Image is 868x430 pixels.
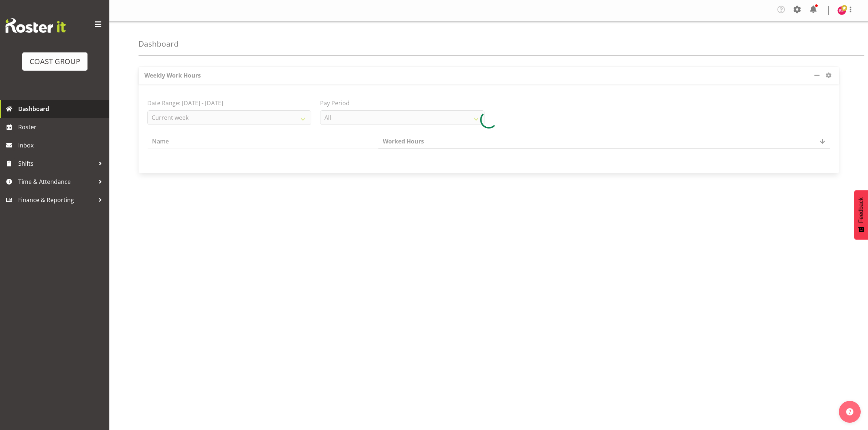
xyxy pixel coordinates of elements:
span: Inbox [18,140,106,151]
span: Shifts [18,158,95,169]
h4: Dashboard [139,40,179,48]
img: reuben-thomas8009.jpg [837,6,846,15]
span: Roster [18,122,106,133]
img: help-xxl-2.png [846,408,853,415]
span: Finance & Reporting [18,194,95,205]
img: Rosterit website logo [5,18,66,33]
div: COAST GROUP [30,56,80,67]
span: Feedback [858,197,864,223]
button: Feedback - Show survey [854,190,868,240]
span: Dashboard [18,103,106,114]
span: Time & Attendance [18,176,95,187]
